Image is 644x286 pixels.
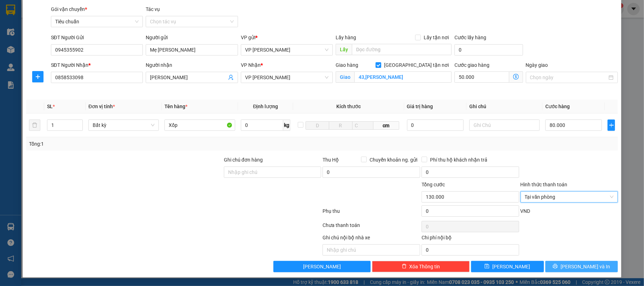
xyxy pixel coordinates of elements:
span: Thu Hộ [323,157,339,163]
input: Nhập ghi chú [323,244,420,256]
div: Phụ thu [322,207,421,220]
span: printer [553,264,558,269]
span: Định lượng [253,104,278,109]
div: Chưa thanh toán [322,221,421,234]
span: Chuyển khoản ng. gửi [367,156,420,164]
button: deleteXóa Thông tin [372,261,470,272]
span: [PERSON_NAME] và In [561,263,610,270]
button: plus [32,71,43,82]
span: save [485,264,489,269]
span: [PERSON_NAME] [303,263,341,270]
span: delete [402,264,407,269]
span: [PERSON_NAME] [492,263,530,270]
span: Cước hàng [545,104,570,109]
input: Giao tận nơi [354,71,452,83]
input: Ghi chú đơn hàng [224,167,321,178]
input: Dọc đường [352,44,452,55]
input: Ngày giao [530,74,608,81]
strong: 0888 827 827 - 0848 827 827 [15,33,71,46]
span: Tên hàng [164,104,187,109]
span: Tiêu chuẩn [55,16,139,27]
input: D [306,121,329,130]
span: kg [283,119,290,131]
span: Tại văn phòng [525,192,614,202]
span: Gửi hàng [GEOGRAPHIC_DATA]: Hotline: [3,21,71,46]
div: Chi phí nội bộ [422,234,519,244]
div: Ghi chú nội bộ nhà xe [323,234,420,244]
span: Kích thước [337,104,361,109]
button: save[PERSON_NAME] [471,261,544,272]
label: Ghi chú đơn hàng [224,157,263,163]
div: VP gửi [241,34,333,41]
span: VP Dương Đình Nghệ [245,72,329,83]
label: Cước giao hàng [454,62,489,68]
span: plus [33,74,43,80]
input: R [329,121,353,130]
span: plus [608,122,615,128]
span: Giao [336,71,354,83]
div: Người gửi [146,34,238,41]
input: VD: Bàn, Ghế [164,119,235,131]
th: Ghi chú [466,100,543,113]
span: Gói vận chuyển [51,6,87,12]
button: delete [29,119,40,131]
span: Bất kỳ [93,120,155,130]
span: cm [373,121,400,130]
input: 0 [407,119,464,131]
span: Phí thu hộ khách nhận trả [427,156,490,164]
button: printer[PERSON_NAME] và In [545,261,618,272]
label: Ngày giao [526,62,548,68]
span: VND [521,208,530,214]
div: Tổng: 1 [29,140,249,148]
span: Gửi hàng Hạ Long: Hotline: [6,47,68,66]
strong: Công ty TNHH Phúc Xuyên [7,4,66,19]
label: Hình thức thanh toán [521,182,568,187]
span: user-add [228,75,234,80]
button: plus [608,119,615,131]
button: [PERSON_NAME] [273,261,371,272]
span: Xóa Thông tin [410,263,440,270]
span: Giao hàng [336,62,358,68]
span: [GEOGRAPHIC_DATA] tận nơi [381,61,452,69]
span: SL [47,104,53,109]
input: Cước lấy hàng [454,44,523,56]
span: Đơn vị tính [88,104,115,109]
span: VP Nhận [241,62,261,68]
div: Người nhận [146,61,238,69]
label: Tác vụ [146,6,160,12]
span: Lấy tận nơi [421,34,452,41]
span: dollar-circle [513,74,519,80]
div: SĐT Người Nhận [51,61,143,69]
input: C [352,121,373,130]
span: VP Loong Toòng [245,45,329,55]
input: Cước giao hàng [454,71,509,83]
span: Giá trị hàng [407,104,433,109]
span: Lấy [336,44,352,55]
div: SĐT Người Gửi [51,34,143,41]
span: Tổng cước [422,182,445,187]
span: Lấy hàng [336,35,356,40]
label: Cước lấy hàng [454,35,486,40]
strong: 024 3236 3236 - [4,27,71,39]
input: Ghi Chú [469,119,540,131]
